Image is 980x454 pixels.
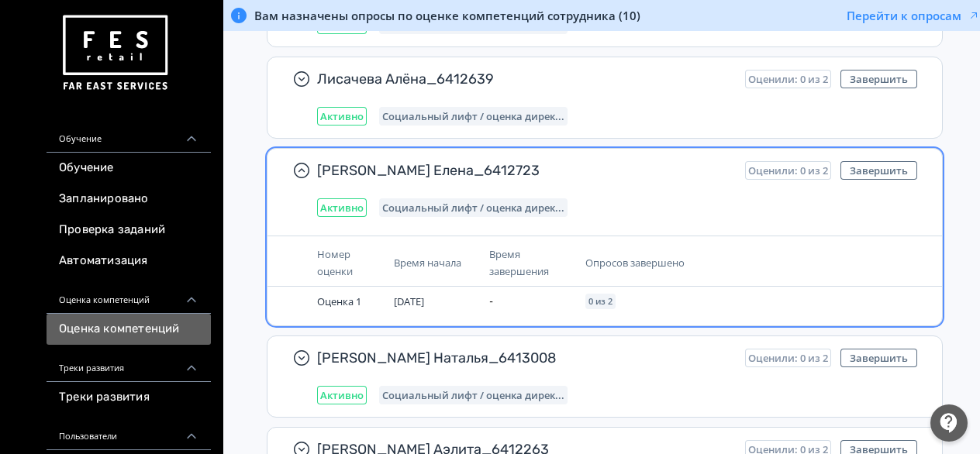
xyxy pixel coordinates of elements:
span: Опросов завершено [585,256,685,270]
span: Активно [320,201,364,214]
span: Вам назначены опросы по оценке компетенций сотрудника (10) [254,8,640,23]
span: Социальный лифт / оценка директора магазина [382,389,564,401]
span: Время завершения [489,247,549,278]
span: Активно [320,110,364,122]
span: 0 из 2 [588,297,612,306]
span: Оценили: 0 из 2 [748,164,828,177]
div: Оценка компетенций [47,277,211,314]
span: Оценили: 0 из 2 [748,73,828,85]
a: Оценка компетенций [47,314,211,345]
td: - [483,287,578,316]
div: Пользователи [47,413,211,450]
a: Автоматизация [47,246,211,277]
button: Завершить [840,349,917,367]
span: Социальный лифт / оценка директора магазина [382,201,564,214]
span: Активно [320,389,364,401]
a: Запланировано [47,184,211,215]
span: [DATE] [394,294,424,308]
div: Треки развития [47,345,211,382]
span: Лисачева Алёна_6412639 [317,70,733,88]
button: Перейти к опросам [847,8,980,23]
span: Социальный лифт / оценка директора магазина [382,110,564,122]
a: Обучение [47,153,211,184]
span: Оценка 1 [317,294,361,308]
span: [PERSON_NAME] Наталья_6413008 [317,349,733,367]
a: Проверка заданий [47,215,211,246]
span: Время начала [394,256,461,270]
span: [PERSON_NAME] Елена_6412723 [317,161,733,180]
button: Завершить [840,70,917,88]
button: Завершить [840,161,917,180]
div: Обучение [47,115,211,153]
img: https://files.teachbase.ru/system/account/57463/logo/medium-936fc5084dd2c598f50a98b9cbe0469a.png [59,9,171,97]
span: Оценили: 0 из 2 [748,352,828,364]
span: Номер оценки [317,247,353,278]
a: Треки развития [47,382,211,413]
